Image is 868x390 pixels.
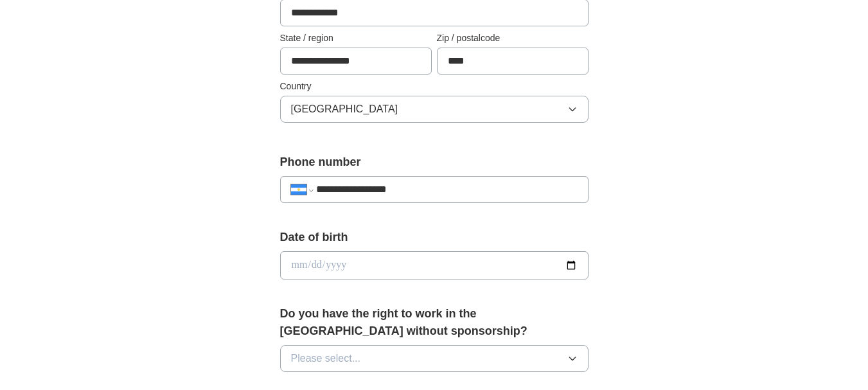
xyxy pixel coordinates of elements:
[437,31,589,45] label: Zip / postalcode
[280,305,589,340] label: Do you have the right to work in the [GEOGRAPHIC_DATA] without sponsorship?
[280,31,432,45] label: State / region
[291,351,361,366] span: Please select...
[280,96,589,123] button: [GEOGRAPHIC_DATA]
[280,80,589,93] label: Country
[280,154,589,171] label: Phone number
[280,345,589,372] button: Please select...
[280,229,589,246] label: Date of birth
[291,102,398,117] span: [GEOGRAPHIC_DATA]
